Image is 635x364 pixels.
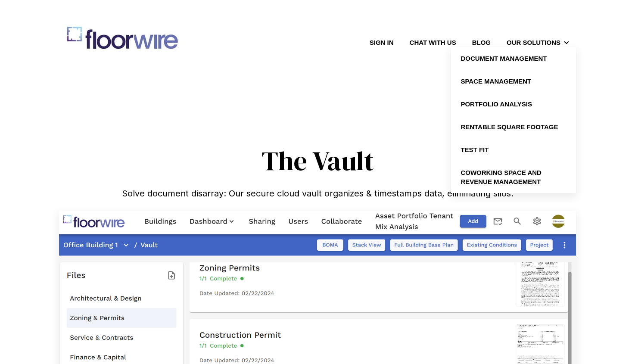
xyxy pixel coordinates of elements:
a: Rentable Square Footage [451,115,576,138]
a: Test Fit [451,138,576,161]
a: Coworking Space and Revenue Management [451,161,576,193]
nav: Desktop navigation [231,37,576,47]
div: Solve document disarray: Our secure cloud vault organizes & timestamps data, eliminating silos. [59,187,576,200]
a: Space Management [451,70,576,93]
iframe: Chat Widget [480,212,635,364]
a: Our Solutions [507,38,560,47]
a: Document Management [451,47,576,70]
h1: The Vault [59,143,576,180]
a: Sign in [370,38,394,47]
img: floorwire.com [59,23,188,59]
a: Blog [472,38,491,47]
a: Portfolio Analysis [451,93,576,115]
a: Chat with us [410,38,456,47]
